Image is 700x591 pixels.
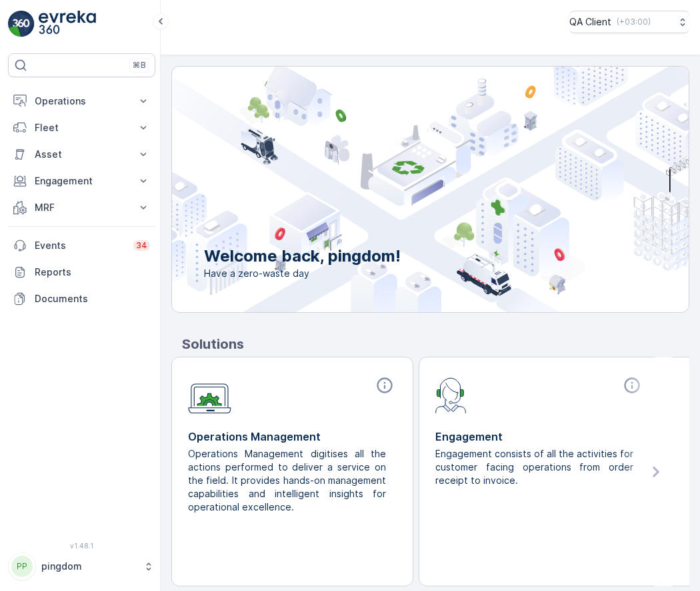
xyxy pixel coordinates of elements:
[188,429,397,445] p: Operations Management
[8,168,155,194] button: Engagement
[435,447,633,487] p: Engagement consists of all the activities for customer facing operations from order receipt to in...
[112,67,689,312] img: city illustration
[188,447,386,514] p: Operations Management digitises all the actions performed to deliver a service on the field. It p...
[8,114,155,141] button: Fleet
[8,141,155,168] button: Asset
[204,267,401,280] span: Have a zero-waste day
[35,95,129,108] p: Operations
[204,246,401,267] p: Welcome back, pingdom!
[35,174,129,188] p: Engagement
[8,88,155,114] button: Operations
[35,148,129,161] p: Asset
[11,556,33,577] div: PP
[35,239,125,252] p: Events
[8,286,155,312] a: Documents
[8,542,155,550] span: v 1.48.1
[41,560,137,573] p: pingdom
[8,194,155,221] button: MRF
[182,334,689,354] p: Solutions
[8,11,35,37] img: logo
[35,121,129,134] p: Fleet
[8,232,155,259] a: Events34
[617,17,651,27] p: ( +03:00 )
[435,429,644,445] p: Engagement
[188,376,231,414] img: module-icon
[35,266,150,279] p: Reports
[39,11,96,37] img: logo_light-DOdMpM7g.png
[35,292,150,305] p: Documents
[435,376,467,413] img: module-icon
[35,201,129,214] p: MRF
[8,259,155,286] a: Reports
[569,15,611,29] p: QA Client
[8,552,155,580] button: PPpingdom
[569,11,689,33] button: QA Client(+03:00)
[136,240,147,251] p: 34
[133,60,146,71] p: ⌘B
